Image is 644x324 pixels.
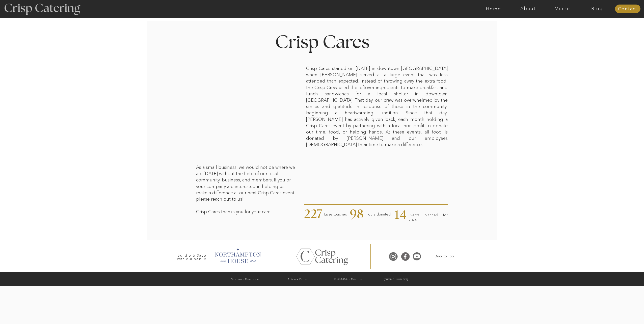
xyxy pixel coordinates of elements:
p: Events planned for 2024 [409,213,448,217]
p: 98 [350,208,366,222]
a: Home [476,6,511,11]
h2: Crisp Cares [274,34,371,54]
a: About [511,6,545,11]
p: Crisp Cares started on [DATE] in downtown [GEOGRAPHIC_DATA] when [PERSON_NAME] served at a large ... [306,65,448,138]
p: Lives touched [324,212,362,218]
a: Privacy Policy [272,277,324,282]
a: Menus [545,6,580,11]
p: Hours donated [366,212,394,216]
a: [PHONE_NUMBER] [373,277,419,282]
p: As a small business, we would not be where we are [DATE] without the help of our local community,... [196,164,297,214]
a: Back to Top [428,254,460,259]
a: Contact [615,7,640,12]
p: 14 [394,208,409,222]
a: Terms and Conditions [220,277,271,282]
h3: Bundle & Save with our Venue! [175,254,210,258]
p: 227 [304,208,340,222]
a: Blog [580,6,614,11]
